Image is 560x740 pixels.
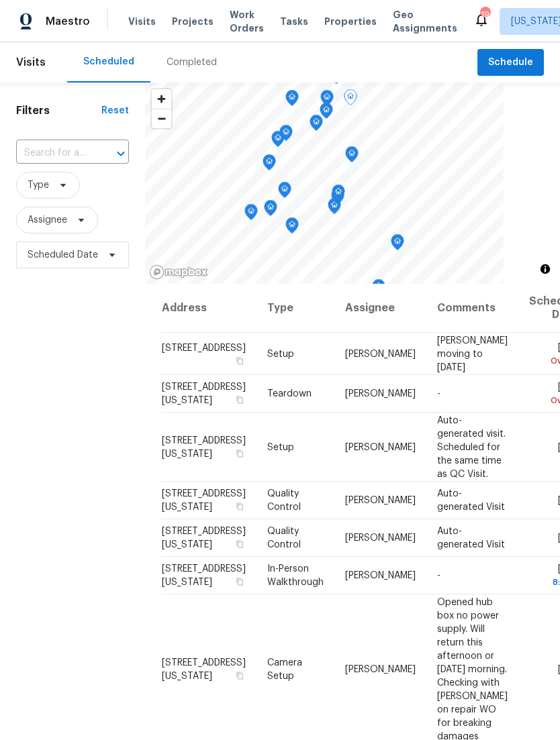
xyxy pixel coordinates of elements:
span: - [437,571,440,580]
span: Properties [324,15,377,28]
h1: Filters [16,104,101,117]
span: Quality Control [267,489,301,512]
button: Copy Address [234,500,246,513]
div: Map marker [263,154,276,175]
button: Toggle attribution [537,261,553,277]
div: Scheduled [83,55,134,68]
span: [STREET_ADDRESS][US_STATE] [162,435,246,458]
span: Assignee [28,213,67,227]
span: Teardown [267,389,312,399]
span: [STREET_ADDRESS][US_STATE] [162,382,246,405]
span: Schedule [488,54,533,71]
span: Visits [128,15,156,28]
input: Search for an address... [16,143,91,164]
span: Auto-generated Visit [437,489,505,512]
span: [STREET_ADDRESS][US_STATE] [162,564,246,587]
div: Map marker [279,125,293,146]
div: Map marker [285,217,299,238]
button: Schedule [477,49,544,76]
div: Reset [101,104,129,117]
button: Copy Address [234,669,246,681]
th: Address [161,284,256,333]
span: [PERSON_NAME] [345,389,416,399]
span: Maestro [46,15,90,28]
span: [PERSON_NAME] [345,664,416,674]
a: Mapbox homepage [149,264,208,280]
div: Map marker [328,198,341,219]
span: Toggle attribution [541,262,549,276]
span: [PERSON_NAME] [345,349,416,358]
span: Type [28,178,49,192]
span: [STREET_ADDRESS] [162,343,246,352]
th: Type [256,284,334,333]
button: Open [111,144,130,163]
span: Scheduled Date [28,248,98,262]
span: [STREET_ADDRESS][US_STATE] [162,527,246,549]
button: Copy Address [234,576,246,588]
span: [PERSON_NAME] [345,496,416,505]
button: Copy Address [234,538,246,550]
span: - [437,389,440,399]
span: Zoom out [152,109,171,128]
span: [STREET_ADDRESS][US_STATE] [162,489,246,512]
span: [PERSON_NAME] [345,533,416,543]
span: Tasks [280,17,308,26]
span: Quality Control [267,527,301,549]
div: Map marker [271,131,285,152]
th: Comments [426,284,518,333]
div: Map marker [278,182,291,203]
span: Auto-generated Visit [437,527,505,549]
button: Copy Address [234,354,246,366]
button: Zoom in [152,89,171,109]
div: Map marker [372,279,385,300]
button: Copy Address [234,447,246,459]
span: [PERSON_NAME] [345,571,416,580]
span: [PERSON_NAME] moving to [DATE] [437,335,508,372]
span: Work Orders [230,8,264,35]
span: Geo Assignments [393,8,457,35]
span: In-Person Walkthrough [267,564,324,587]
span: Auto-generated visit. Scheduled for the same time as QC Visit. [437,415,506,478]
div: Map marker [320,103,333,123]
div: 19 [480,8,489,21]
span: [PERSON_NAME] [345,442,416,452]
th: Assignee [334,284,426,333]
span: Projects [172,15,214,28]
div: Map marker [285,90,299,111]
div: Map marker [391,234,404,255]
div: Map marker [344,89,357,110]
div: Map marker [244,204,258,225]
span: [STREET_ADDRESS][US_STATE] [162,657,246,680]
span: Visits [16,48,46,77]
button: Zoom out [152,109,171,128]
div: Map marker [345,146,359,167]
div: Completed [167,56,217,69]
div: Map marker [320,90,334,111]
div: Map marker [264,200,277,221]
span: Setup [267,349,294,358]
canvas: Map [145,83,504,284]
button: Copy Address [234,394,246,406]
div: Map marker [332,184,345,205]
span: Setup [267,442,294,452]
span: Camera Setup [267,657,302,680]
div: Map marker [331,189,344,209]
div: Map marker [310,115,323,136]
